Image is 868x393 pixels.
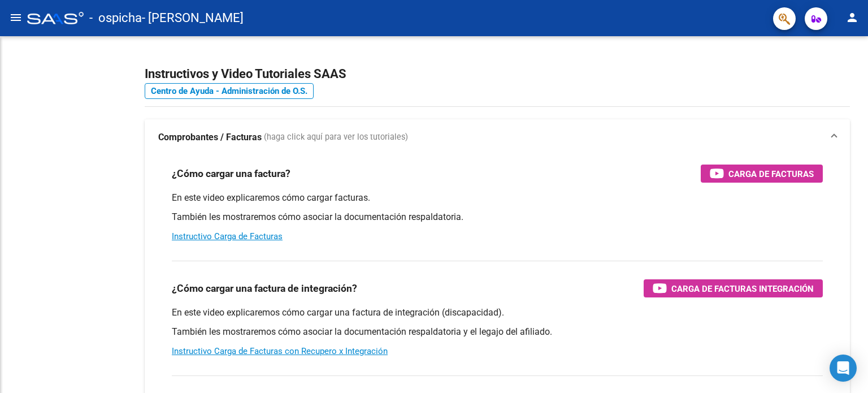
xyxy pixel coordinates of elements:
h3: ¿Cómo cargar una factura de integración? [172,280,357,296]
a: Centro de Ayuda - Administración de O.S. [145,83,314,99]
h3: ¿Cómo cargar una factura? [172,166,290,182]
p: También les mostraremos cómo asociar la documentación respaldatoria y el legajo del afiliado. [172,326,823,338]
button: Carga de Facturas [701,165,823,183]
strong: Comprobantes / Facturas [158,131,262,144]
span: - ospicha [89,6,142,31]
mat-icon: person [845,11,859,24]
span: - [PERSON_NAME] [142,6,244,31]
span: (haga click aquí para ver los tutoriales) [264,131,408,144]
div: Open Intercom Messenger [830,355,857,382]
mat-expansion-panel-header: Comprobantes / Facturas (haga click aquí para ver los tutoriales) [145,119,850,156]
a: Instructivo Carga de Facturas [172,231,283,241]
mat-icon: menu [9,11,23,24]
button: Carga de Facturas Integración [644,279,823,297]
p: También les mostraremos cómo asociar la documentación respaldatoria. [172,211,823,223]
span: Carga de Facturas Integración [671,282,814,296]
a: Instructivo Carga de Facturas con Recupero x Integración [172,346,388,356]
h2: Instructivos y Video Tutoriales SAAS [145,63,850,85]
span: Carga de Facturas [728,167,814,181]
p: En este video explicaremos cómo cargar facturas. [172,192,823,204]
p: En este video explicaremos cómo cargar una factura de integración (discapacidad). [172,306,823,319]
